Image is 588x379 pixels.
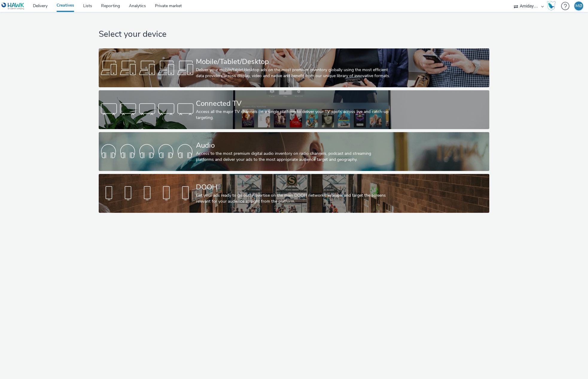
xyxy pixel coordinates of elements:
[575,1,582,10] div: MØ
[1,2,25,10] img: undefined Logo
[547,1,558,11] a: Hawk Academy
[196,151,390,163] div: Access to the most premium digital audio inventory on radio channels, podcast and streaming platf...
[196,67,390,79] div: Deliver your mobile/tablet/desktop ads on the most premium inventory globally using the most effi...
[196,109,390,121] div: Access all the major TV channels on a single platform to deliver your TV spots across live and ca...
[196,140,390,151] div: Audio
[547,1,556,11] img: Hawk Academy
[99,90,489,129] a: Connected TVAccess all the major TV channels on a single platform to deliver your TV spots across...
[196,182,390,192] div: DOOH
[196,192,390,205] div: Get your ads ready to go out! Advertise on the main DOOH networks available and target the screen...
[99,132,489,171] a: AudioAccess to the most premium digital audio inventory on radio channels, podcast and streaming ...
[196,56,390,67] div: Mobile/Tablet/Desktop
[99,29,489,40] h1: Select your device
[99,174,489,213] a: DOOHGet your ads ready to go out! Advertise on the main DOOH networks available and target the sc...
[196,98,390,109] div: Connected TV
[99,48,489,87] a: Mobile/Tablet/DesktopDeliver your mobile/tablet/desktop ads on the most premium inventory globall...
